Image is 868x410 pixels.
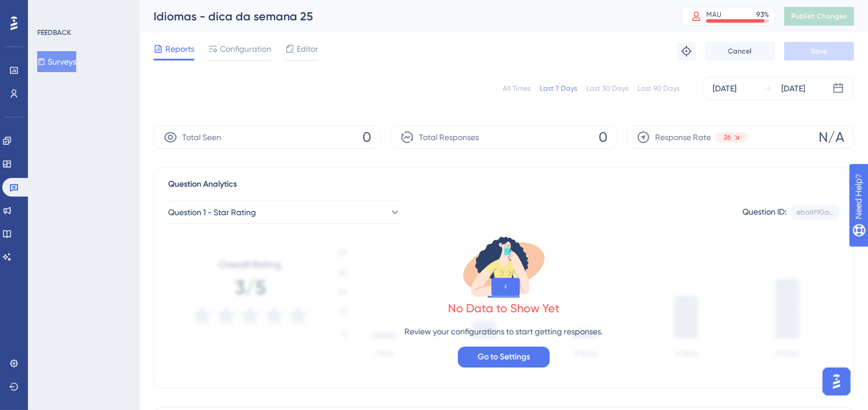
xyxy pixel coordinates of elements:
[540,84,577,93] div: Last 7 Days
[819,364,854,399] iframe: UserGuiding AI Assistant Launcher
[705,42,775,60] button: Cancel
[503,84,531,93] div: All Times
[478,350,530,364] span: Go to Settings
[37,28,71,37] div: FEEDBACK
[811,47,827,56] span: Save
[819,128,844,147] span: N/A
[742,205,787,220] div: Question ID:
[448,300,560,316] div: No Data to Show Yet
[638,84,680,93] div: Last 90 Days
[784,7,854,26] button: Publish Changes
[220,42,271,56] span: Configuration
[165,42,194,56] span: Reports
[419,130,479,144] span: Total Responses
[37,51,76,72] button: Surveys
[713,81,737,95] div: [DATE]
[182,130,221,144] span: Total Seen
[599,128,607,147] span: 0
[297,42,318,56] span: Editor
[27,3,73,17] span: Need Help?
[724,133,731,142] span: 26
[168,177,237,191] span: Question Analytics
[168,205,256,219] span: Question 1 - Star Rating
[756,10,769,19] div: 93 %
[728,47,752,56] span: Cancel
[362,128,371,147] span: 0
[655,130,711,144] span: Response Rate
[791,12,847,21] span: Publish Changes
[586,84,628,93] div: Last 30 Days
[168,201,401,224] button: Question 1 - Star Rating
[154,8,653,24] div: Idiomas - dica da semana 25
[458,347,550,368] button: Go to Settings
[405,325,603,338] p: Review your configurations to start getting responses.
[796,208,834,217] div: eba8f90a...
[706,10,721,19] div: MAU
[781,81,805,95] div: [DATE]
[784,42,854,60] button: Save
